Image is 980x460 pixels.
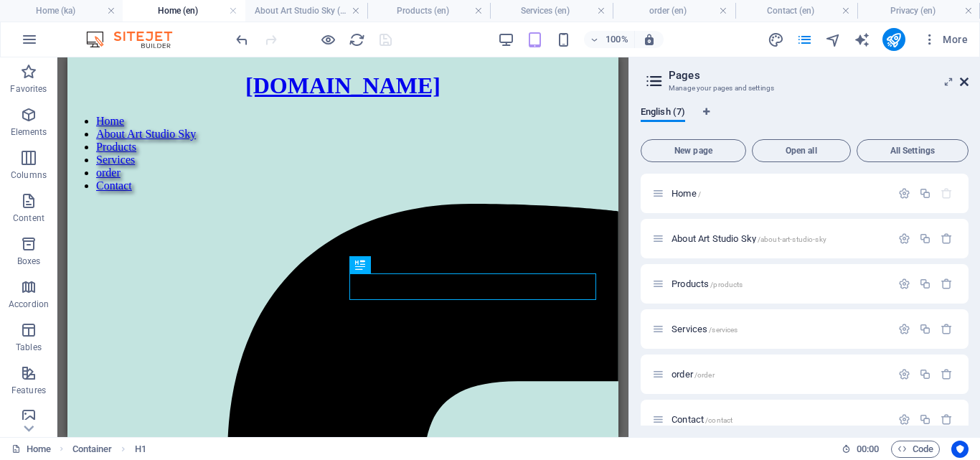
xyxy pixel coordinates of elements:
div: Settings [898,368,910,380]
span: Click to select. Double-click to edit [72,441,113,458]
h4: order (en) [613,3,735,19]
button: text_generator [854,31,871,48]
button: Usercentrics [951,441,969,458]
div: The startpage cannot be deleted [941,187,953,200]
i: Reload page [349,32,365,48]
span: : [867,443,869,454]
span: /contact [705,416,732,424]
div: Services/services [667,324,891,334]
span: New page [647,146,740,155]
div: Products/products [667,279,891,288]
p: Elements [11,126,47,138]
p: Columns [11,169,47,181]
button: reload [348,31,365,48]
button: pages [796,31,814,48]
button: design [768,31,785,48]
span: /about-art-studio-sky [758,235,826,243]
button: navigator [825,31,842,48]
span: 00 00 [857,441,879,458]
h3: Manage your pages and settings [669,82,940,95]
button: New page [641,139,746,162]
div: order/order [667,370,891,379]
p: Features [11,385,46,396]
div: Remove [941,368,953,380]
p: Favorites [10,83,47,95]
span: Click to open page [672,369,715,380]
h6: Session time [842,441,880,458]
i: Publish [885,32,902,48]
span: Click to select. Double-click to edit [135,441,146,458]
i: Navigator [825,32,842,48]
button: All Settings [857,139,969,162]
span: Click to open page [672,278,743,289]
div: Settings [898,323,910,335]
h4: Services (en) [490,3,613,19]
button: publish [882,28,905,51]
span: /products [710,281,743,288]
i: On resize automatically adjust zoom level to fit chosen device. [643,33,656,46]
span: More [923,32,968,47]
h4: Privacy (en) [857,3,980,19]
div: Remove [941,323,953,335]
span: Open all [758,146,844,155]
a: Click to cancel selection. Double-click to open Pages [11,441,51,458]
span: /services [709,326,738,334]
div: About Art Studio Sky/about-art-studio-sky [667,234,891,243]
button: undo [233,31,250,48]
h4: Products (en) [367,3,490,19]
img: Editor Logo [83,31,190,48]
div: Duplicate [919,323,931,335]
i: Pages (Ctrl+Alt+S) [796,32,813,48]
h4: Contact (en) [735,3,858,19]
span: All Settings [863,146,962,155]
div: Language Tabs [641,106,969,133]
div: Settings [898,187,910,200]
button: 100% [584,31,635,48]
span: English (7) [641,103,685,123]
div: Duplicate [919,187,931,200]
div: Duplicate [919,233,931,245]
i: Undo: Change languages (Ctrl+Z) [234,32,250,48]
div: Home/ [667,189,891,198]
div: Settings [898,413,910,426]
i: AI Writer [854,32,870,48]
h6: 100% [606,31,628,48]
span: Click to open page [672,414,732,425]
div: Settings [898,233,910,245]
div: Remove [941,278,953,290]
span: Click to open page [672,324,738,334]
span: Code [897,441,933,458]
div: Duplicate [919,368,931,380]
p: Accordion [9,299,49,310]
span: Click to open page [672,188,701,199]
p: Tables [16,342,42,353]
button: More [917,28,974,51]
div: Contact/contact [667,415,891,424]
h4: About Art Studio Sky (en) [245,3,368,19]
h4: Home (en) [123,3,245,19]
nav: breadcrumb [72,441,146,458]
h2: Pages [669,69,969,82]
div: Remove [941,413,953,426]
span: / [698,190,701,198]
span: /order [694,371,715,379]
div: Duplicate [919,278,931,290]
i: Design (Ctrl+Alt+Y) [768,32,784,48]
div: Remove [941,233,953,245]
p: Content [13,212,44,224]
div: Duplicate [919,413,931,426]
button: Open all [752,139,851,162]
div: Settings [898,278,910,290]
button: Code [891,441,940,458]
span: Click to open page [672,233,826,244]
p: Boxes [17,255,41,267]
